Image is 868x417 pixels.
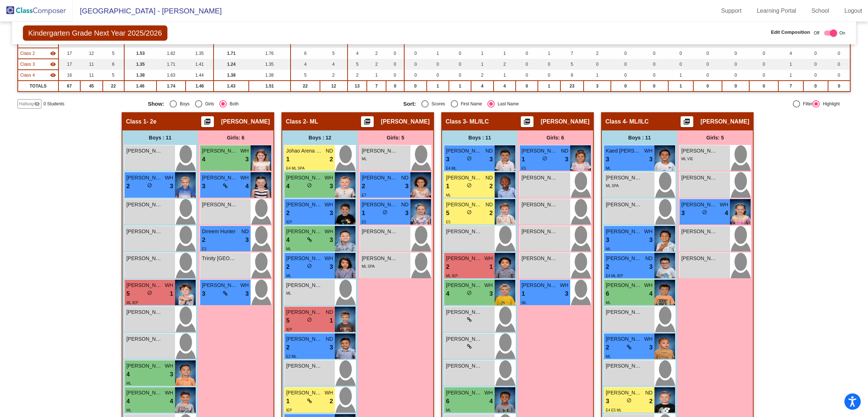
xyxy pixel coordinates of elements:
[446,182,449,191] span: 1
[124,48,157,59] td: 1.53
[202,235,205,245] span: 2
[246,182,249,191] span: 4
[584,81,611,92] td: 3
[490,182,493,191] span: 2
[286,155,289,164] span: 1
[361,116,374,127] button: Print Students Details
[668,81,693,92] td: 1
[828,48,851,59] td: 0
[606,155,609,164] span: 3
[405,208,409,218] span: 3
[50,61,56,67] mat-icon: visibility
[325,174,333,182] span: WH
[126,228,163,235] span: [PERSON_NAME]
[186,48,214,59] td: 1.35
[363,118,372,128] mat-icon: picture_as_pdf
[541,118,589,125] span: [PERSON_NAME]
[446,255,482,262] span: [PERSON_NAME]
[362,174,398,182] span: [PERSON_NAME]
[367,81,386,92] td: 7
[126,147,163,155] span: [PERSON_NAME]
[214,70,248,81] td: 1.38
[427,81,449,92] td: 1
[291,59,320,70] td: 4
[771,29,810,36] span: Edit Composition
[58,81,80,92] td: 67
[649,235,653,245] span: 3
[291,48,320,59] td: 6
[626,118,649,125] span: - ML/ILC
[751,5,802,17] a: Learning Portal
[147,183,152,188] span: do_not_disturb_alt
[307,183,312,188] span: do_not_disturb_alt
[18,59,58,70] td: Margie Stockfish - ML/ILC
[803,70,828,81] td: 0
[146,118,157,125] span: - 2e
[362,220,366,224] span: E5
[701,118,749,125] span: [PERSON_NAME]
[325,201,333,208] span: WH
[516,70,538,81] td: 0
[80,70,103,81] td: 11
[202,255,238,262] span: Trinity [GEOGRAPHIC_DATA]
[640,70,668,81] td: 0
[19,101,34,107] span: Hallway
[446,208,449,218] span: 5
[640,81,668,92] td: 0
[249,70,291,81] td: 1.38
[828,70,851,81] td: 0
[348,70,367,81] td: 2
[201,116,214,127] button: Print Students Details
[348,59,367,70] td: 5
[467,210,472,215] span: do_not_disturb_alt
[227,101,239,107] div: Both
[722,70,749,81] td: 0
[186,70,214,81] td: 1.44
[486,201,493,208] span: ND
[606,166,611,170] span: ML
[538,70,560,81] td: 0
[103,48,124,59] td: 5
[330,182,333,191] span: 3
[449,59,471,70] td: 0
[286,182,289,191] span: 4
[839,5,868,17] a: Logout
[286,247,291,251] span: ML
[803,81,828,92] td: 0
[286,147,323,155] span: Johao Arena [PERSON_NAME]
[362,255,398,262] span: [PERSON_NAME]
[446,155,449,164] span: 3
[403,100,653,108] mat-radio-group: Select an option
[240,147,249,155] span: WH
[348,48,367,59] td: 4
[693,59,722,70] td: 0
[538,59,560,70] td: 0
[202,174,238,182] span: [PERSON_NAME]
[401,201,409,208] span: ND
[446,147,482,155] span: [PERSON_NAME]
[404,81,426,92] td: 0
[214,59,248,70] td: 1.24
[126,118,146,125] span: Class 1
[681,147,718,155] span: [PERSON_NAME]
[286,166,305,170] span: E4 ML SPA
[246,235,249,245] span: 3
[486,174,493,182] span: ND
[486,147,493,155] span: ND
[221,118,270,125] span: [PERSON_NAME]
[404,70,426,81] td: 0
[649,155,653,164] span: 3
[202,155,205,164] span: 4
[606,247,611,251] span: ML
[286,118,306,125] span: Class 2
[286,235,289,245] span: 4
[320,81,348,92] td: 12
[681,174,718,182] span: [PERSON_NAME]
[386,48,405,59] td: 0
[778,59,803,70] td: 1
[606,235,609,245] span: 3
[449,70,471,81] td: 0
[668,70,693,81] td: 1
[518,130,593,145] div: Girls: 6
[23,25,167,41] span: Kindergarten Grade Next Year 2025/2026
